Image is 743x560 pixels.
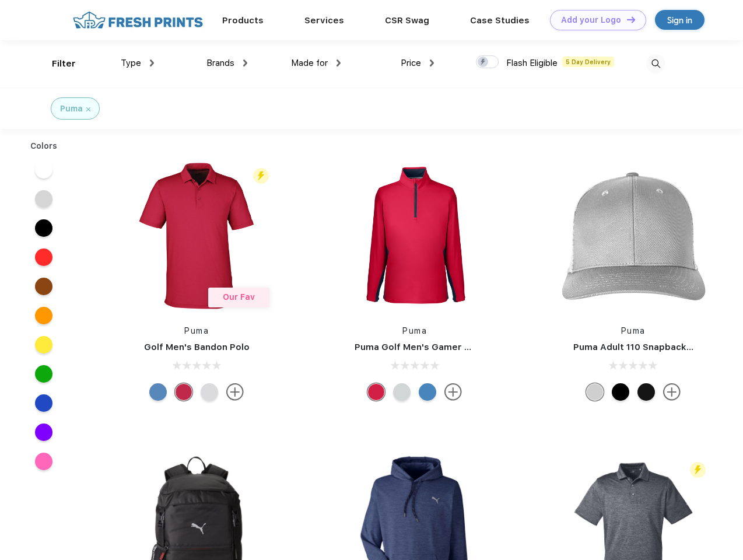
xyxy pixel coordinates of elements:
a: Puma [184,326,209,335]
span: Flash Eligible [506,58,558,68]
img: dropdown.png [150,60,154,66]
span: 5 Day Delivery [562,57,614,67]
img: flash_active_toggle.svg [253,168,269,184]
span: Brands [206,58,234,68]
a: Golf Men's Bandon Polo [144,342,250,352]
img: more.svg [444,383,462,401]
div: Filter [52,57,76,71]
a: Puma [402,326,427,335]
img: func=resize&h=266 [337,158,492,313]
div: Add your Logo [561,15,621,25]
img: func=resize&h=266 [556,158,711,313]
img: fo%20logo%202.webp [69,10,206,30]
a: Sign in [655,10,705,30]
a: Puma [621,326,646,335]
img: desktop_search.svg [646,54,665,73]
div: Puma [60,103,83,115]
img: filter_cancel.svg [86,107,90,111]
span: Our Fav [223,292,255,302]
div: High Rise [201,383,218,401]
a: Products [222,15,264,26]
a: Services [304,15,344,26]
img: dropdown.png [337,60,341,66]
div: Pma Blk with Pma Blk [637,383,655,401]
a: Puma Golf Men's Gamer Golf Quarter-Zip [355,342,539,352]
div: Quarry Brt Whit [586,383,604,401]
a: CSR Swag [385,15,429,26]
img: DT [627,16,635,23]
img: more.svg [663,383,681,401]
div: Sign in [667,13,692,27]
div: Ski Patrol [175,383,192,401]
img: more.svg [226,383,244,401]
div: High Rise [393,383,411,401]
div: Bright Cobalt [419,383,436,401]
span: Price [401,58,421,68]
span: Type [121,58,141,68]
img: dropdown.png [430,60,434,66]
div: Lake Blue [149,383,167,401]
div: Pma Blk Pma Blk [612,383,629,401]
img: dropdown.png [243,60,247,66]
div: Colors [22,140,66,152]
span: Made for [291,58,328,68]
img: func=resize&h=266 [119,158,274,313]
img: flash_active_toggle.svg [690,462,706,478]
div: Ski Patrol [367,383,385,401]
